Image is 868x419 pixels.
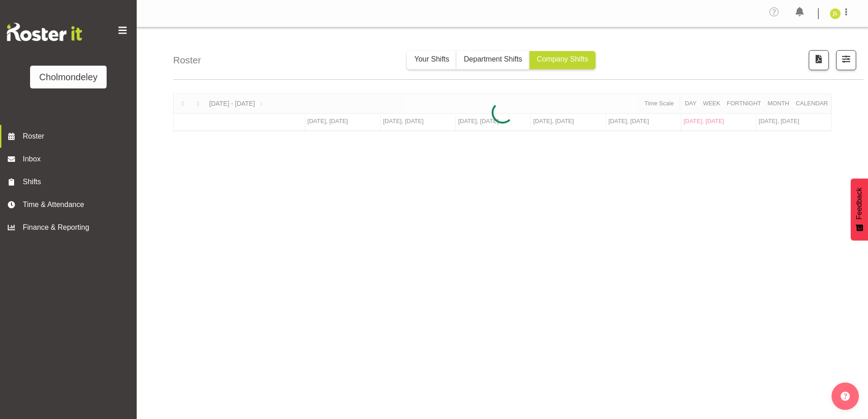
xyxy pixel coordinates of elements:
[23,199,118,210] span: Time & Attendance
[830,8,841,19] img: jay-lowe9524.jpg
[173,53,201,67] h4: Roster
[537,55,588,63] span: Company Shifts
[464,55,522,63] span: Department Shifts
[407,51,457,69] button: Your Shifts
[851,178,868,240] button: Feedback - Show survey
[854,187,865,219] span: Feedback
[23,131,132,142] span: Roster
[836,50,856,70] button: Filter Shifts
[841,392,850,401] img: help-xxl-2.png
[23,176,118,187] span: Shifts
[7,23,82,41] img: Rosterit website logo
[457,51,529,69] button: Department Shifts
[23,154,132,165] span: Inbox
[529,51,596,69] button: Company Shifts
[39,70,98,84] div: Cholmondeley
[414,55,449,63] span: Your Shifts
[809,50,829,70] button: Download a PDF of the roster according to the set date range.
[23,222,118,233] span: Finance & Reporting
